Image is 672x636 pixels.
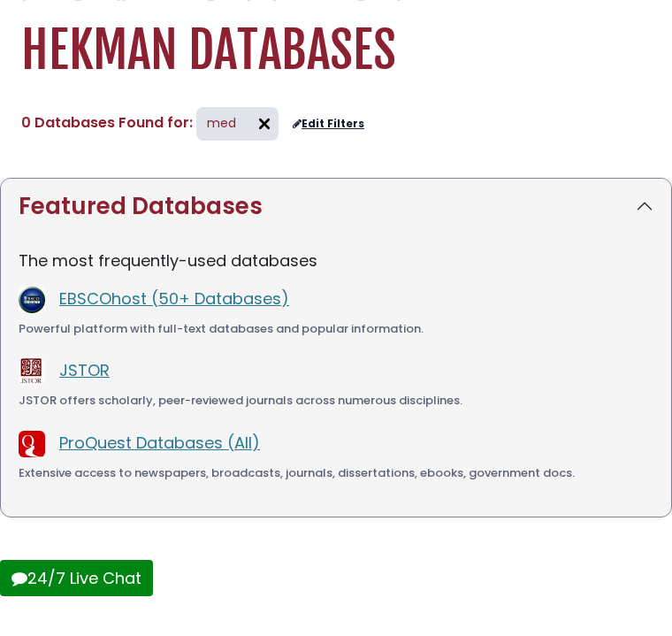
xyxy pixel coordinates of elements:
span: med [207,114,236,132]
div: JSTOR offers scholarly, peer-reviewed journals across numerous disciplines. [19,392,653,410]
p: The most frequently-used databases [19,249,653,272]
button: Featured Databases [1,179,671,234]
div: Powerful platform with full-text databases and popular information. [19,320,653,338]
img: arr097.svg [250,110,279,138]
div: Extensive access to newspapers, broadcasts, journals, dissertations, ebooks, government docs. [19,464,653,482]
a: Edit Filters [293,118,364,130]
a: ProQuest Databases (All) [59,432,260,454]
h1: Hekman Databases [21,21,651,80]
a: JSTOR [59,359,110,381]
a: EBSCOhost (50+ Databases) [59,287,289,310]
span: 0 Databases Found for: [21,112,193,133]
